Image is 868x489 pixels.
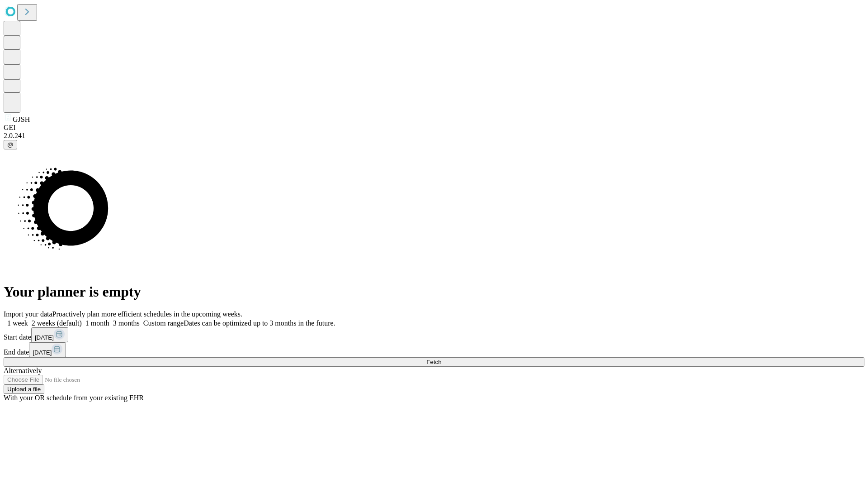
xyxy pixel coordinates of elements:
button: [DATE] [29,342,66,357]
button: Fetch [4,357,864,367]
button: @ [4,140,17,149]
span: Dates can be optimized up to 3 months in the future. [184,319,335,327]
span: Import your data [4,310,52,318]
div: Start date [4,327,864,342]
span: 2 weeks (default) [32,319,82,327]
span: Proactively plan more efficient schedules in the upcoming weeks. [52,310,242,318]
span: Alternatively [4,367,42,374]
button: Upload a file [4,384,44,394]
div: End date [4,342,864,357]
div: GEI [4,124,864,132]
span: 1 week [7,319,28,327]
span: With your OR schedule from your existing EHR [4,394,144,402]
span: Custom range [143,319,184,327]
span: Fetch [426,359,441,365]
span: GJSH [13,115,30,123]
button: [DATE] [31,327,68,342]
span: [DATE] [33,349,52,356]
span: 1 month [85,319,109,327]
h1: Your planner is empty [4,283,864,300]
span: @ [7,141,14,148]
div: 2.0.241 [4,132,864,140]
span: [DATE] [35,334,54,341]
span: 3 months [113,319,140,327]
